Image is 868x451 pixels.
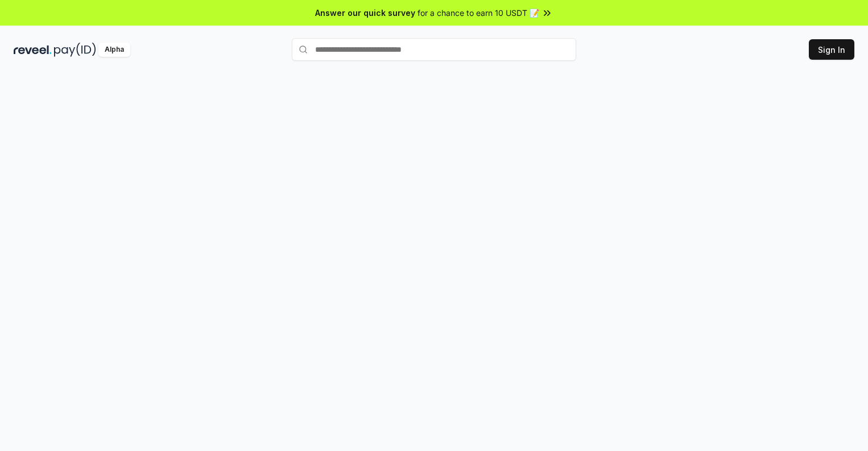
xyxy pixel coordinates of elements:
[315,7,415,19] span: Answer our quick survey
[54,43,96,57] img: pay_id
[14,43,52,57] img: reveel_dark
[809,39,854,60] button: Sign In
[418,7,539,19] span: for a chance to earn 10 USDT 📝
[98,43,130,57] div: Alpha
